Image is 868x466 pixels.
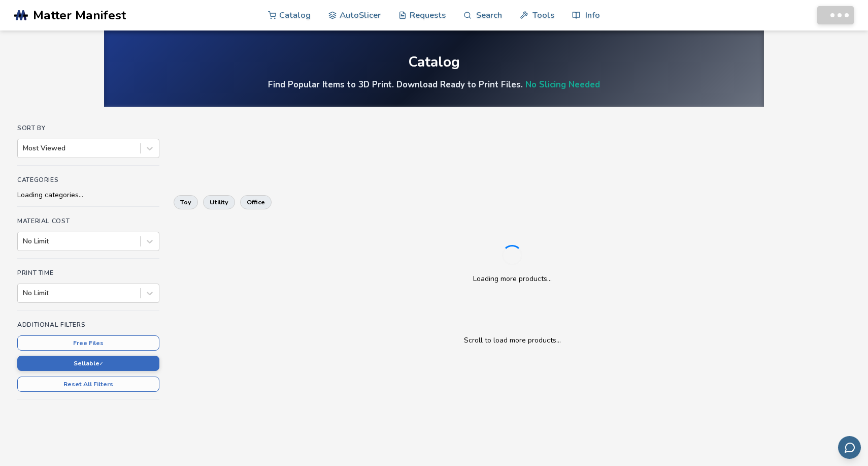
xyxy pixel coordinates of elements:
[17,377,159,392] button: Reset All Filters
[17,191,159,199] div: Loading categories...
[17,335,159,351] button: Free Files
[268,79,600,90] h4: Find Popular Items to 3D Print. Download Ready to Print Files.
[17,356,159,371] button: Sellable✓
[33,8,126,22] span: Matter Manifest
[174,195,198,209] button: toy
[240,195,272,209] button: office
[17,125,159,132] h4: Sort By
[17,321,159,328] h4: Additional Filters
[203,195,235,209] button: utility
[17,176,159,183] h4: Categories
[184,335,841,346] p: Scroll to load more products...
[525,79,600,90] a: No Slicing Needed
[473,273,552,284] p: Loading more products...
[23,144,25,152] input: Most Viewed
[23,237,25,245] input: No Limit
[17,269,159,276] h4: Print Time
[838,436,861,459] button: Send feedback via email
[17,218,159,225] h4: Material Cost
[408,54,460,70] div: Catalog
[23,289,25,297] input: No Limit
